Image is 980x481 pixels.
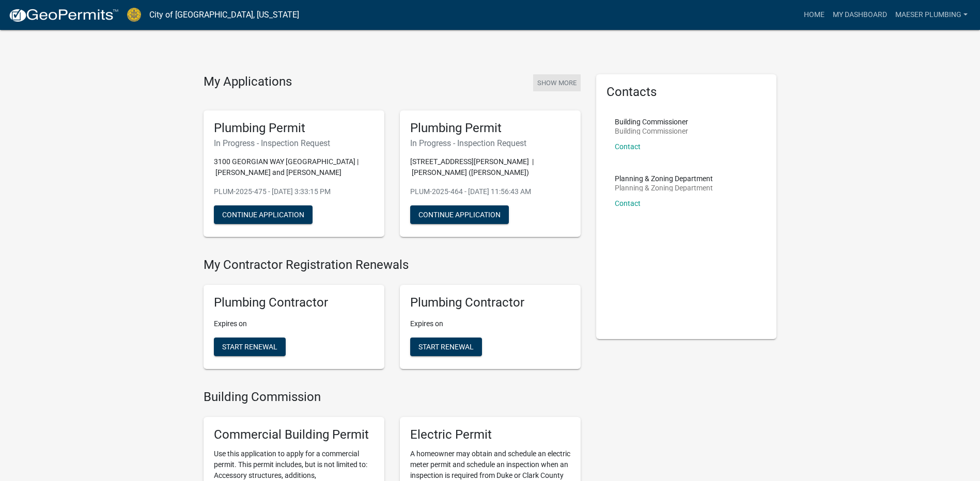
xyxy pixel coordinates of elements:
h5: Electric Permit [410,427,570,442]
p: Expires on [214,318,374,329]
a: Maeser Plumbing [891,5,972,25]
h4: Building Commission [204,390,581,405]
a: My Dashboard [829,5,891,25]
span: Start Renewal [222,343,277,351]
p: Expires on [410,318,570,329]
p: Planning & Zoning Department [615,175,713,182]
h5: Plumbing Permit [410,121,570,136]
button: Show More [533,74,581,91]
h4: My Applications [204,74,292,90]
p: [STREET_ADDRESS][PERSON_NAME] | [PERSON_NAME] ([PERSON_NAME]) [410,156,570,178]
a: Contact [615,142,641,151]
a: Contact [615,199,641,207]
p: 3100 GEORGIAN WAY [GEOGRAPHIC_DATA] | [PERSON_NAME] and [PERSON_NAME] [214,156,374,178]
button: Continue Application [214,205,313,224]
a: City of [GEOGRAPHIC_DATA], [US_STATE] [149,6,299,24]
p: Building Commissioner [615,127,688,135]
span: Start Renewal [418,343,474,351]
p: Building Commissioner [615,118,688,125]
h6: In Progress - Inspection Request [410,138,570,148]
p: Planning & Zoning Department [615,184,713,191]
button: Start Renewal [214,338,286,356]
h5: Commercial Building Permit [214,427,374,442]
img: City of Jeffersonville, Indiana [127,8,141,22]
p: PLUM-2025-464 - [DATE] 11:56:43 AM [410,186,570,197]
button: Continue Application [410,205,509,224]
a: Home [800,5,829,25]
p: PLUM-2025-475 - [DATE] 3:33:15 PM [214,186,374,197]
h5: Contacts [606,85,767,100]
button: Start Renewal [410,338,482,356]
h4: My Contractor Registration Renewals [204,258,581,272]
h5: Plumbing Permit [214,121,374,136]
h5: Plumbing Contractor [410,295,570,310]
wm-registration-list-section: My Contractor Registration Renewals [204,258,581,377]
h5: Plumbing Contractor [214,295,374,310]
h6: In Progress - Inspection Request [214,138,374,148]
